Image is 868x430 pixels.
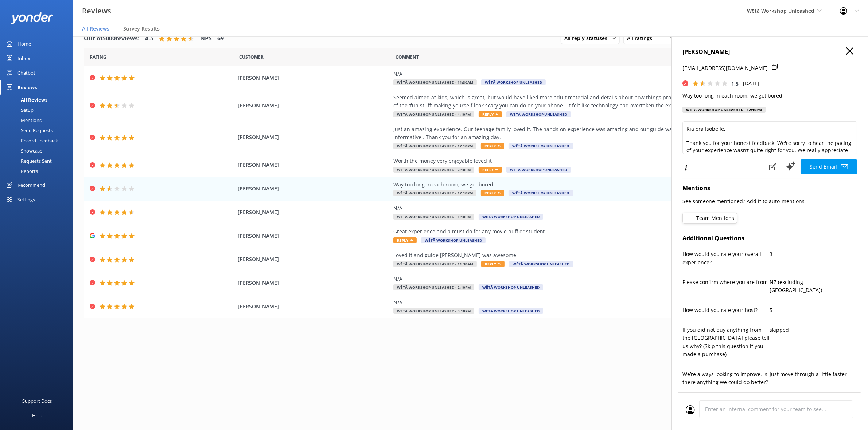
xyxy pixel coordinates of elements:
[682,250,770,267] p: How would you rate your overall experience?
[731,80,739,87] span: 1.5
[4,146,42,156] div: Showcase
[4,125,73,135] a: Send Requests
[479,284,543,290] span: Wētā Workshop Unleashed
[4,105,73,115] a: Setup
[393,181,725,189] div: Way too long in each room, we got bored
[82,5,111,17] h3: Reviews
[627,34,657,42] span: All ratings
[4,95,47,105] div: All Reviews
[682,370,770,387] p: We’re always looking to improve. Is there anything we could do better?
[393,70,725,78] div: N/A
[17,51,30,66] div: Inbox
[393,111,474,117] span: Wētā Workshop Unleashed - 4:10pm
[4,156,52,166] div: Requests Sent
[770,278,857,295] p: NZ (excluding [GEOGRAPHIC_DATA])
[770,370,857,378] p: Just move through a little faster
[239,54,264,60] span: Date
[393,237,417,243] span: Reply
[393,143,476,149] span: Wētā Workshop Unleashed - 12:10pm
[393,299,725,307] div: N/A
[82,25,109,32] span: All Reviews
[393,284,474,290] span: Wētā Workshop Unleashed - 2:10pm
[393,204,725,212] div: N/A
[481,261,505,267] span: Reply
[4,135,58,146] div: Record Feedback
[238,279,389,287] span: [PERSON_NAME]
[90,54,106,60] span: Date
[393,251,725,259] div: Loved it and guide [PERSON_NAME] was awesome!
[479,214,543,220] span: Wētā Workshop Unleashed
[421,237,486,243] span: Wētā Workshop Unleashed
[393,157,725,165] div: Worth the money very enjoyable loved it
[770,326,857,334] p: skipped
[481,143,504,149] span: Reply
[770,306,857,314] p: 5
[481,190,504,196] span: Reply
[686,405,695,414] img: user_profile.svg
[393,228,725,236] div: Great experience and a must do for any movie buff or student.
[238,255,389,263] span: [PERSON_NAME]
[17,80,37,95] div: Reviews
[145,34,153,43] h4: 4.5
[17,66,35,80] div: Chatbot
[11,12,53,24] img: yonder-white-logo.png
[238,133,389,141] span: [PERSON_NAME]
[682,197,857,205] p: See someone mentioned? Add it to auto-mentions
[17,36,31,51] div: Home
[32,408,42,423] div: Help
[4,166,38,176] div: Reports
[238,208,389,216] span: [PERSON_NAME]
[743,79,759,87] p: [DATE]
[393,190,476,196] span: Wētā Workshop Unleashed - 12:10pm
[393,261,477,267] span: Wētā Workshop Unleashed - 11:30am
[682,234,857,243] h4: Additional Questions
[770,250,857,258] p: 3
[393,79,477,85] span: Wētā Workshop Unleashed - 11:30am
[4,135,73,146] a: Record Feedback
[506,167,571,173] span: Wētā Workshop Unleashed
[17,192,35,207] div: Settings
[4,105,34,115] div: Setup
[238,161,389,169] span: [PERSON_NAME]
[509,261,573,267] span: Wētā Workshop Unleashed
[238,102,389,110] span: [PERSON_NAME]
[238,303,389,311] span: [PERSON_NAME]
[393,214,474,220] span: Wētā Workshop Unleashed - 1:10pm
[682,107,766,113] div: Wētā Workshop Unleashed - 12:10pm
[4,156,73,166] a: Requests Sent
[123,25,160,32] span: Survey Results
[479,308,543,314] span: Wētā Workshop Unleashed
[393,275,725,283] div: N/A
[682,92,857,100] p: Way too long in each room, we got bored
[23,394,52,408] div: Support Docs
[217,34,224,43] h4: 69
[4,125,53,135] div: Send Requests
[509,190,573,196] span: Wētā Workshop Unleashed
[481,79,546,85] span: Wētā Workshop Unleashed
[564,34,612,42] span: All reply statuses
[682,184,857,193] h4: Mentions
[479,111,502,117] span: Reply
[393,308,474,314] span: Wētā Workshop Unleashed - 3:10pm
[4,115,42,125] div: Mentions
[17,178,45,192] div: Recommend
[393,125,725,142] div: Just an amazing experience. Our teenage family loved it. The hands on experience was amazing and ...
[396,54,419,60] span: Question
[238,74,389,82] span: [PERSON_NAME]
[200,34,212,43] h4: NPS
[682,213,737,224] button: Team Mentions
[506,111,571,117] span: Wētā Workshop Unleashed
[682,64,768,72] p: [EMAIL_ADDRESS][DOMAIN_NAME]
[238,185,389,193] span: [PERSON_NAME]
[747,7,814,14] span: Wētā Workshop Unleashed
[238,232,389,240] span: [PERSON_NAME]
[4,146,73,156] a: Showcase
[4,95,73,105] a: All Reviews
[682,326,770,359] p: If you did not buy anything from the [GEOGRAPHIC_DATA] please tell us why? (Skip this question if...
[682,306,770,314] p: How would you rate your host?
[801,159,857,174] button: Send Email
[4,166,73,176] a: Reports
[479,167,502,173] span: Reply
[84,34,140,43] h4: Out of 5000 reviews:
[509,143,573,149] span: Wētā Workshop Unleashed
